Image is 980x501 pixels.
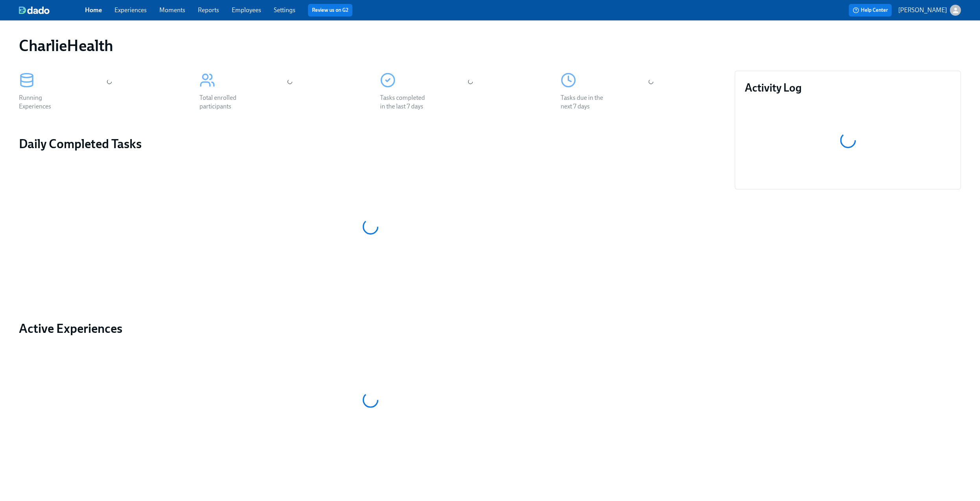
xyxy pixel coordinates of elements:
[19,136,722,152] h2: Daily Completed Tasks
[898,5,961,16] button: [PERSON_NAME]
[274,6,295,14] a: Settings
[561,94,611,111] div: Tasks due in the next 7 days
[198,6,219,14] a: Reports
[199,94,250,111] div: Total enrolled participants
[19,6,85,14] a: dado
[849,4,892,17] button: Help Center
[159,6,185,14] a: Moments
[898,6,947,15] p: [PERSON_NAME]
[308,4,353,17] button: Review us on G2
[114,6,147,14] a: Experiences
[85,6,102,14] a: Home
[19,36,113,55] h1: CharlieHealth
[19,321,722,336] a: Active Experiences
[853,6,888,14] span: Help Center
[380,94,430,111] div: Tasks completed in the last 7 days
[312,6,349,14] a: Review us on G2
[19,94,69,111] div: Running Experiences
[232,6,261,14] a: Employees
[19,6,50,14] img: dado
[745,81,951,95] h3: Activity Log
